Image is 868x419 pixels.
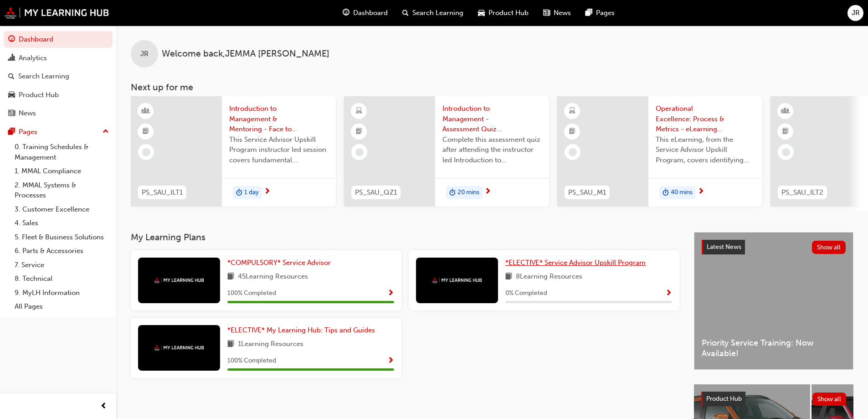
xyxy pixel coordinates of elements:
a: pages-iconPages [578,4,622,22]
span: Introduction to Management - Assessment Quiz (Service Advisor Upskill Program) [442,103,542,134]
span: *ELECTIVE* Service Advisor Upskill Program [505,259,646,267]
button: DashboardAnalyticsSearch LearningProduct HubNews [4,29,113,124]
span: car-icon [478,7,485,19]
span: pages-icon [586,7,592,19]
a: Product HubShow all [701,392,846,406]
span: PS_SAU_M1 [568,187,606,198]
span: duration-icon [236,187,242,199]
span: 1 day [244,187,259,198]
button: JR [847,5,863,21]
span: *ELECTIVE* My Learning Hub: Tips and Guides [227,326,375,334]
span: Show Progress [387,357,394,365]
span: Show Progress [387,290,394,298]
a: PS_SAU_QZ1Introduction to Management - Assessment Quiz (Service Advisor Upskill Program)Complete ... [344,96,549,207]
button: Pages [4,124,113,140]
a: *COMPULSORY* Service Advisor [227,258,334,268]
a: 1. MMAL Compliance [11,164,113,178]
span: booktick-icon [143,126,149,138]
span: guage-icon [8,36,15,44]
span: guage-icon [343,7,349,19]
div: News [19,108,36,119]
a: *ELECTIVE* My Learning Hub: Tips and Guides [227,325,379,336]
span: This Service Advisor Upskill Program instructor led session covers fundamental management styles ... [229,134,329,166]
a: News [4,105,113,122]
span: up-icon [103,126,109,138]
span: PS_SAU_ILT1 [142,187,183,198]
div: Search Learning [18,71,69,82]
div: Pages [19,127,37,137]
span: 1 Learning Resources [238,339,303,350]
a: PS_SAU_M1Operational Excellence: Process & Metrics - eLearning Module (Service Advisor Upskill Pr... [557,96,762,207]
span: 100 % Completed [227,356,276,366]
a: Analytics [4,50,113,67]
span: booktick-icon [356,126,362,138]
span: news-icon [8,109,15,118]
span: car-icon [8,91,15,99]
a: Latest NewsShow all [702,240,846,254]
img: mmal [154,277,204,283]
a: 0. Training Schedules & Management [11,140,113,164]
span: book-icon [505,271,512,283]
span: learningResourceType_INSTRUCTOR_LED-icon [143,105,149,117]
a: All Pages [11,300,113,314]
span: Product Hub [706,395,742,403]
span: JR [852,8,860,18]
a: 5. Fleet & Business Solutions [11,230,113,244]
a: 4. Sales [11,216,113,230]
span: PS_SAU_QZ1 [355,187,397,198]
span: chart-icon [8,54,15,62]
span: News [554,8,571,18]
span: 0 % Completed [505,288,547,299]
span: Operational Excellence: Process & Metrics - eLearning Module (Service Advisor Upskill Program) [656,103,755,134]
img: mmal [5,7,109,19]
span: booktick-icon [782,126,789,138]
a: guage-iconDashboard [335,4,395,22]
span: learningResourceType_ELEARNING-icon [356,105,362,117]
span: Complete this assessment quiz after attending the instructor led Introduction to Management sessi... [442,134,542,166]
span: 8 Learning Resources [516,271,582,283]
button: Show all [812,393,847,406]
span: book-icon [227,271,234,283]
span: Pages [596,8,615,18]
a: search-iconSearch Learning [395,4,471,22]
a: 8. Technical [11,272,113,286]
img: mmal [154,345,204,351]
a: news-iconNews [536,4,578,22]
a: 2. MMAL Systems & Processes [11,178,113,202]
span: pages-icon [8,128,15,136]
span: Product Hub [488,8,529,18]
span: next-icon [484,188,491,196]
a: Search Learning [4,68,113,85]
span: learningResourceType_INSTRUCTOR_LED-icon [782,105,789,117]
span: learningRecordVerb_NONE-icon [142,148,150,156]
span: learningResourceType_ELEARNING-icon [569,105,575,117]
span: news-icon [543,7,550,19]
span: Dashboard [353,8,388,18]
span: *COMPULSORY* Service Advisor [227,259,331,267]
span: Search Learning [412,8,463,18]
span: duration-icon [449,187,456,199]
a: 6. Parts & Accessories [11,244,113,258]
a: car-iconProduct Hub [471,4,536,22]
span: 100 % Completed [227,288,276,299]
span: search-icon [402,7,409,19]
span: learningRecordVerb_NONE-icon [782,148,790,156]
button: Show Progress [387,355,394,367]
h3: Next up for me [116,82,868,93]
span: booktick-icon [569,126,575,138]
span: PS_SAU_ILT2 [781,187,823,198]
span: learningRecordVerb_NONE-icon [355,148,364,156]
span: Latest News [707,243,741,251]
img: mmal [432,277,482,283]
span: 40 mins [671,187,693,198]
a: Product Hub [4,87,113,103]
span: book-icon [227,339,234,350]
span: This eLearning, from the Service Advisor Upskill Program, covers identifying areas for improvemen... [656,134,755,166]
span: next-icon [698,188,704,196]
span: duration-icon [663,187,669,199]
span: 20 mins [457,187,479,198]
a: 9. MyLH Information [11,286,113,300]
h3: My Learning Plans [131,232,679,243]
